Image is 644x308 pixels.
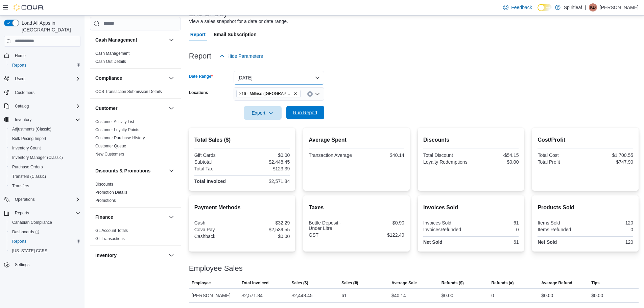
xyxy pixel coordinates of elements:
div: $32.29 [243,220,290,226]
button: Discounts & Promotions [167,167,175,175]
button: Hide Parameters [217,49,266,63]
a: Dashboards [7,227,83,237]
span: Cash Management [95,51,129,56]
button: [DATE] [234,71,324,85]
span: KD [590,3,596,11]
span: Promotions [95,198,116,203]
a: Reports [9,237,29,245]
a: Feedback [500,1,534,14]
button: Inventory Count [7,143,83,153]
a: Canadian Compliance [9,218,55,227]
div: 61 [472,220,519,226]
button: Inventory Manager (Classic) [7,153,83,162]
span: Operations [12,195,80,204]
button: Run Report [286,106,324,119]
button: Cash Management [95,37,166,43]
span: Purchase Orders [12,164,43,170]
span: Reports [12,209,80,217]
button: Compliance [167,74,175,82]
div: $0.00 [541,291,553,300]
button: Reports [12,209,32,217]
div: $0.00 [243,234,290,239]
a: Customer Loyalty Points [95,127,139,132]
span: Settings [12,260,80,269]
h2: Payment Methods [194,204,290,212]
div: Kelsey D [589,3,597,11]
button: Reports [7,237,83,246]
div: Cova Pay [194,227,241,232]
button: Reports [1,208,83,218]
a: Promotions [95,198,116,203]
h2: Average Spent [309,136,404,144]
a: [US_STATE] CCRS [9,247,50,255]
div: $747.90 [587,159,633,165]
span: Customer Queue [95,143,126,149]
span: Refunds (#) [492,280,514,286]
strong: Net Sold [423,239,443,245]
span: Bulk Pricing Import [12,136,46,141]
span: Adjustments (Classic) [9,125,80,133]
span: Sales (#) [341,280,358,286]
button: Catalog [1,101,83,111]
button: Inventory [95,252,166,259]
span: Cash Out Details [95,59,126,64]
a: Promotion Details [95,190,127,195]
a: Cash Management [95,51,129,56]
a: Transfers [9,182,32,190]
div: Total Profit [538,159,584,165]
div: $2,571.84 [243,179,290,184]
h3: Report [189,52,211,60]
span: Transfers [9,182,80,190]
a: GL Account Totals [95,228,128,233]
a: OCS Transaction Submission Details [95,89,162,94]
div: Transaction Average [309,152,355,158]
a: Customer Queue [95,144,126,148]
span: Users [15,76,25,81]
span: Home [12,51,80,60]
div: $2,539.55 [243,227,290,232]
div: Gift Cards [194,152,241,158]
a: GL Transactions [95,236,125,241]
button: Catalog [12,102,31,110]
span: Dark Mode [538,11,538,11]
div: 120 [587,239,633,245]
div: GST [309,232,355,238]
div: $2,448.45 [243,159,290,165]
div: 61 [341,291,347,300]
div: Invoices Sold [423,220,470,226]
span: Canadian Compliance [9,218,80,227]
button: Customer [167,104,175,112]
div: $1,700.55 [587,152,633,158]
div: $0.90 [358,220,404,226]
span: Employee [192,280,211,286]
div: View a sales snapshot for a date or date range. [189,18,288,25]
button: Inventory [1,115,83,124]
div: $2,448.45 [291,291,312,300]
div: Items Refunded [538,227,584,232]
span: Reports [9,237,80,245]
div: Customer [90,118,181,161]
span: Inventory Manager (Classic) [12,155,63,160]
button: Customers [1,88,83,97]
div: $122.49 [358,232,404,238]
span: Inventory [15,117,31,122]
a: Transfers (Classic) [9,172,49,181]
button: Canadian Compliance [7,218,83,227]
div: 0 [587,227,633,232]
div: InvoicesRefunded [423,227,470,232]
button: Cash Management [167,36,175,44]
button: Clear input [307,91,313,97]
button: Transfers (Classic) [7,172,83,181]
h2: Invoices Sold [423,204,519,212]
span: Refunds ($) [442,280,464,286]
span: Inventory [12,116,80,124]
div: Total Cost [538,152,584,158]
span: Inventory Manager (Classic) [9,153,80,162]
div: Loyalty Redemptions [423,159,470,165]
span: Average Refund [541,280,572,286]
div: Finance [90,227,181,245]
button: Transfers [7,181,83,191]
span: Report [190,28,206,41]
span: Catalog [15,103,29,109]
span: Dashboards [9,228,80,236]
